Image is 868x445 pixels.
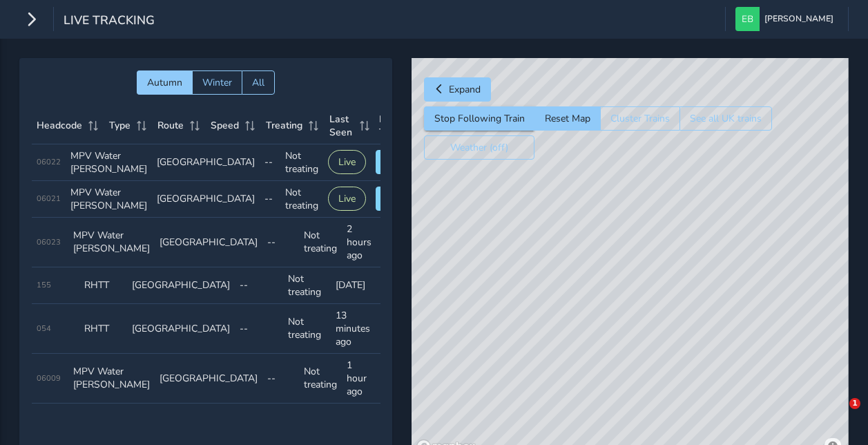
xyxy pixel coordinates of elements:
td: 2 hours ago [342,218,378,267]
span: Type [109,119,131,132]
span: 06023 [37,237,61,247]
td: -- [235,304,282,354]
td: 13 minutes ago [331,304,378,354]
td: [GEOGRAPHIC_DATA] [155,354,262,404]
span: Headcode [37,119,82,132]
button: Autumn [137,70,192,95]
td: 1 hour ago [342,354,378,404]
span: 054 [37,323,51,334]
button: Winter [192,70,242,95]
td: Not treating [280,144,323,181]
button: Follow [376,150,427,174]
button: Live [328,150,366,174]
button: Cluster Trains [600,106,679,131]
span: 155 [37,280,51,290]
span: Follow Train [379,113,412,139]
span: Winter [202,76,232,89]
span: 06022 [37,157,61,167]
td: -- [235,267,282,304]
td: Not treating [280,181,323,218]
span: 1 [849,398,860,409]
span: [PERSON_NAME] [764,7,833,31]
iframe: Intercom live chat [821,398,854,431]
span: Expand [449,83,481,96]
span: Speed [211,119,239,132]
td: [GEOGRAPHIC_DATA] [127,267,235,304]
td: -- [262,218,299,267]
button: Expand [424,77,491,102]
td: MPV Water [PERSON_NAME] [66,144,152,181]
td: [GEOGRAPHIC_DATA] [155,218,262,267]
td: -- [260,144,280,181]
td: [GEOGRAPHIC_DATA] [127,304,235,354]
td: [DATE] [331,267,378,304]
td: -- [260,181,280,218]
td: Not treating [299,354,342,404]
button: Follow [376,187,427,211]
span: 06009 [37,373,61,384]
button: See all UK trains [679,106,772,131]
td: -- [262,354,299,404]
td: RHTT [79,304,127,354]
span: All [252,76,264,89]
img: diamond-layout [735,7,760,31]
button: Reset Map [534,106,600,131]
td: Not treating [299,218,342,267]
td: Not treating [283,267,331,304]
span: Live Tracking [64,12,155,31]
button: Live [328,187,366,211]
span: Autumn [147,76,182,89]
td: RHTT [79,267,127,304]
td: MPV Water [PERSON_NAME] [68,218,155,267]
span: Route [157,119,184,132]
td: MPV Water [PERSON_NAME] [66,181,152,218]
td: [GEOGRAPHIC_DATA] [152,181,260,218]
td: MPV Water [PERSON_NAME] [68,354,155,404]
span: 06021 [37,193,61,204]
button: Stop Following Train [424,106,534,131]
td: [GEOGRAPHIC_DATA] [152,144,260,181]
span: Last Seen [329,113,355,139]
td: Not treating [283,304,331,354]
button: [PERSON_NAME] [735,7,838,31]
button: Weather (off) [424,135,534,160]
button: All [242,70,275,95]
span: Treating [266,119,302,132]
